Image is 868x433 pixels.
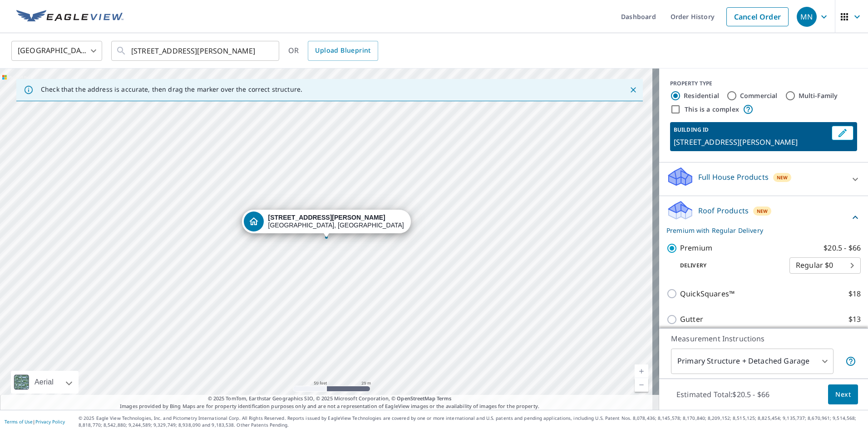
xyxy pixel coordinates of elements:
[666,261,789,270] p: Delivery
[79,415,863,428] p: © 2025 Eagle View Technologies, Inc. and Pictometry International Corp. All Rights Reserved. Repo...
[315,45,370,56] span: Upload Blueprint
[670,79,857,88] div: PROPERTY TYPE
[680,314,703,325] p: Gutter
[268,214,404,229] div: [GEOGRAPHIC_DATA], [GEOGRAPHIC_DATA] 97229
[666,226,850,235] p: Premium with Regular Delivery
[835,389,851,400] span: Next
[5,419,65,424] p: |
[845,356,856,367] span: Your report will include the primary structure and a detached garage if one exists.
[268,214,385,221] strong: [STREET_ADDRESS][PERSON_NAME]
[824,242,861,254] p: $20.5 - $66
[308,41,378,61] a: Upload Blueprint
[35,418,65,425] a: Privacy Policy
[828,384,858,405] button: Next
[789,253,861,278] div: Regular $0
[671,333,856,344] p: Measurement Instructions
[671,349,833,374] div: Primary Structure + Detached Garage
[627,84,639,96] button: Close
[11,371,79,394] div: Aerial
[635,378,648,392] a: Current Level 19, Zoom Out
[848,314,861,325] p: $13
[674,126,709,133] p: BUILDING ID
[674,137,828,148] p: [STREET_ADDRESS][PERSON_NAME]
[131,38,261,64] input: Search by address or latitude-longitude
[777,174,788,181] span: New
[680,242,712,254] p: Premium
[437,395,452,402] a: Terms
[242,210,411,238] div: Dropped pin, building 1, Residential property, 6577 NW Mcgregor Ter Portland, OR 97229
[848,288,861,300] p: $18
[698,205,749,216] p: Roof Products
[757,207,768,215] span: New
[698,172,769,182] p: Full House Products
[684,91,719,100] label: Residential
[208,395,452,403] span: © 2025 TomTom, Earthstar Geographics SIO, © 2025 Microsoft Corporation, ©
[669,384,777,404] p: Estimated Total: $20.5 - $66
[397,395,435,402] a: OpenStreetMap
[41,85,302,93] p: Check that the address is accurate, then drag the marker over the correct structure.
[666,166,861,192] div: Full House ProductsNew
[635,364,648,378] a: Current Level 19, Zoom In
[16,10,123,24] img: EV Logo
[797,7,817,27] div: MN
[740,91,778,100] label: Commercial
[799,91,838,100] label: Multi-Family
[832,126,853,140] button: Edit building 1
[5,418,33,425] a: Terms of Use
[11,38,102,64] div: [GEOGRAPHIC_DATA]
[680,288,735,300] p: QuickSquares™
[666,200,861,235] div: Roof ProductsNewPremium with Regular Delivery
[726,7,789,26] a: Cancel Order
[32,371,56,394] div: Aerial
[685,105,739,114] label: This is a complex
[288,41,378,61] div: OR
